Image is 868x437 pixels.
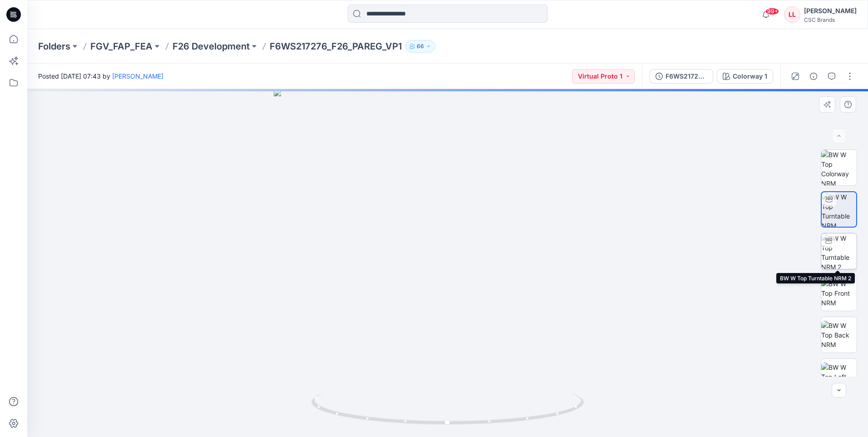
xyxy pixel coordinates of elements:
button: Colorway 1 [717,69,773,84]
a: [PERSON_NAME] [112,72,163,80]
div: LL [784,6,800,23]
button: F6WS217276_F26_PAREG_VP1 [650,69,713,84]
a: F26 Development [173,40,250,53]
div: Colorway 1 [733,71,767,81]
img: BW W Top Back NRM [821,321,857,349]
div: [PERSON_NAME] [804,5,857,16]
p: 66 [417,41,424,51]
span: 99+ [765,8,779,15]
div: F6WS217276_F26_PAREG_VP1 [666,71,707,81]
button: 66 [405,40,435,53]
img: BW W Top Left NRM [821,363,857,391]
button: Details [806,69,821,84]
span: Posted [DATE] 07:43 by [38,71,163,81]
img: BW W Top Turntable NRM 2 [821,233,857,269]
div: CSC Brands [804,16,857,23]
img: BW W Top Front NRM [821,279,857,308]
img: BW W Top Colorway NRM [821,150,857,185]
a: FGV_FAP_FEA [90,40,153,53]
p: F6WS217276_F26_PAREG_VP1 [270,40,402,53]
img: BW W Top Turntable NRM [822,192,856,227]
a: Folders [38,40,70,53]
